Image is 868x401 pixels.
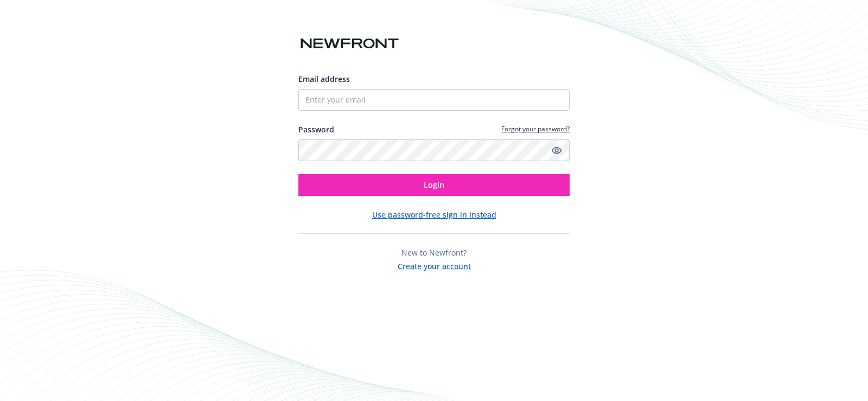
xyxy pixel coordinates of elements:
button: Login [298,174,570,196]
input: Enter your password [298,139,570,161]
button: Use password-free sign in instead [372,209,496,220]
button: Create your account [398,258,471,272]
span: Email address [298,74,350,84]
a: Show password [550,144,563,157]
span: Login [424,180,444,190]
img: Newfront logo [298,34,401,53]
span: New to Newfront? [401,247,467,258]
label: Password [298,124,334,135]
a: Forgot your password? [501,124,570,133]
input: Enter your email [298,89,570,111]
